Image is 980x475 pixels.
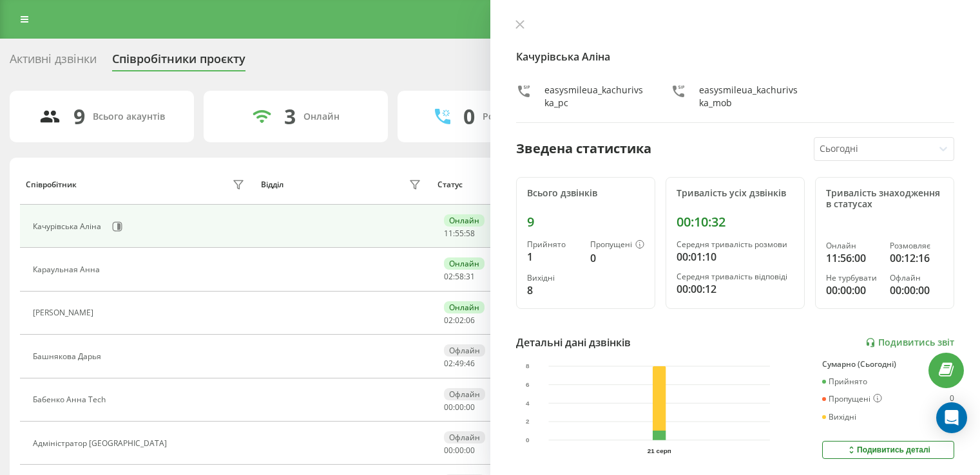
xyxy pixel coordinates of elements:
div: 00:00:00 [890,283,943,298]
div: 0 [950,394,954,404]
div: 00:00:12 [677,281,794,297]
span: 00 [455,402,464,413]
span: 02 [444,358,453,369]
span: 00 [455,445,464,456]
div: 00:01:10 [677,249,794,265]
div: Сумарно (Сьогодні) [822,360,954,369]
div: 0 [463,104,475,129]
div: easysmileua_kachurivska_pc [544,84,645,109]
div: 00:00:00 [826,283,879,298]
text: 4 [526,400,530,407]
div: Подивитись деталі [846,445,930,455]
span: 58 [455,271,464,282]
span: 49 [455,358,464,369]
span: 31 [466,271,475,282]
div: Активні дзвінки [10,52,97,72]
div: 00:12:16 [890,250,943,266]
div: 0 [590,250,644,266]
div: : : [444,403,475,412]
h4: Качурівська Аліна [516,49,955,64]
span: 58 [466,228,475,239]
div: 11:56:00 [826,250,879,266]
div: Офлайн [890,274,943,283]
div: Пропущені [590,240,644,250]
div: Онлайн [444,257,485,270]
div: Башнякова Дарья [33,352,104,361]
div: Онлайн [444,214,485,227]
div: Прийнято [527,240,580,249]
text: 2 [526,418,530,425]
div: : : [444,359,475,368]
span: 11 [444,228,453,239]
div: Розмовляють [483,111,545,122]
span: 02 [444,315,453,326]
div: [PERSON_NAME] [33,308,97,317]
div: Всього дзвінків [527,188,644,199]
span: 00 [466,445,475,456]
div: Прийнято [822,377,867,386]
div: Караульная Анна [33,265,103,274]
button: Подивитись деталі [822,441,954,459]
div: Офлайн [444,344,485,357]
div: Вихідні [527,274,580,283]
div: Всього акаунтів [93,111,165,122]
div: 1 [527,249,580,265]
div: Статус [437,180,463,189]
div: Відділ [261,180,283,189]
div: Не турбувати [826,274,879,283]
div: Качурівська Аліна [33,222,104,231]
div: Бабенко Анна Tech [33,395,109,404]
span: 06 [466,315,475,326]
div: Open Intercom Messenger [936,402,967,433]
div: Онлайн [303,111,340,122]
text: 6 [526,381,530,388]
div: 9 [73,104,85,129]
div: easysmileua_kachurivska_mob [699,84,800,109]
div: Співробітник [26,180,77,189]
span: 00 [444,402,453,413]
div: 8 [527,283,580,298]
text: 21 серп [648,447,671,454]
div: : : [444,272,475,281]
span: 46 [466,358,475,369]
div: 3 [284,104,296,129]
div: Середня тривалість відповіді [677,272,794,281]
div: Онлайн [826,241,879,250]
text: 0 [526,437,530,444]
div: Онлайн [444,301,485,313]
div: Середня тривалість розмови [677,240,794,249]
div: Детальні дані дзвінків [516,335,631,350]
div: Пропущені [822,394,882,404]
div: Адміністратор [GEOGRAPHIC_DATA] [33,439,170,448]
span: 02 [455,315,464,326]
div: Вихідні [822,413,856,422]
div: Тривалість усіх дзвінків [677,188,794,199]
div: 00:10:32 [677,214,794,230]
span: 00 [466,402,475,413]
div: Офлайн [444,388,485,400]
span: 55 [455,228,464,239]
div: 9 [527,214,644,230]
span: 00 [444,445,453,456]
div: Розмовляє [890,241,943,250]
span: 02 [444,271,453,282]
div: : : [444,316,475,325]
div: : : [444,446,475,455]
div: Зведена статистика [516,139,651,158]
div: Тривалість знаходження в статусах [826,188,943,210]
div: Співробітники проєкту [112,52,245,72]
div: : : [444,229,475,238]
text: 8 [526,363,530,370]
a: Подивитись звіт [865,337,954,348]
div: Офлайн [444,431,485,443]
